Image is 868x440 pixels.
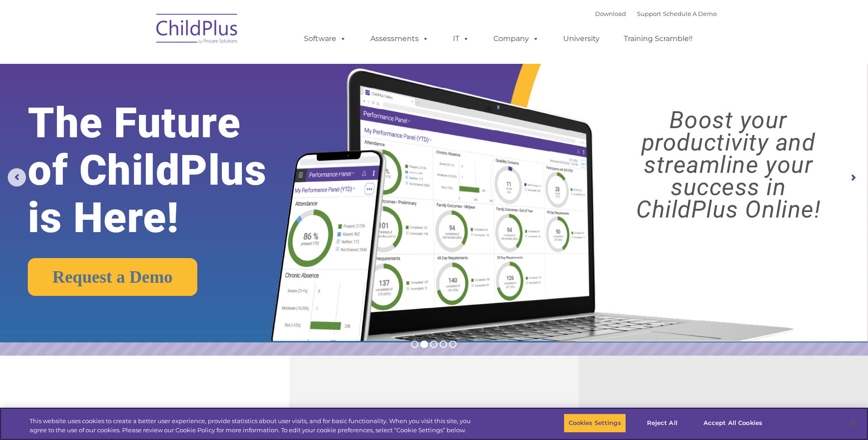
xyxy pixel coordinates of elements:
[699,414,767,433] button: Accept All Cookies
[843,413,863,433] button: Close
[663,10,717,17] a: Schedule A Demo
[595,10,717,17] font: |
[615,30,702,48] a: Training Scramble!!
[444,30,478,48] a: IT
[595,10,626,17] a: Download
[361,30,438,48] a: Assessments
[28,99,305,242] rs-layer: The Future of ChildPlus is Here!
[152,7,243,53] img: ChildPlus by Procare Solutions
[637,10,661,17] a: Support
[127,60,154,67] span: Last name
[30,417,478,435] div: This website uses cookies to create a better user experience, provide statistics about user visit...
[634,414,691,433] button: Reject All
[484,30,548,48] a: Company
[295,30,355,48] a: Software
[127,98,165,104] span: Phone number
[600,109,857,221] rs-layer: Boost your productivity and streamline your success in ChildPlus Online!
[554,30,609,48] a: University
[28,258,197,296] a: Request a Demo
[564,414,626,433] button: Cookies Settings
